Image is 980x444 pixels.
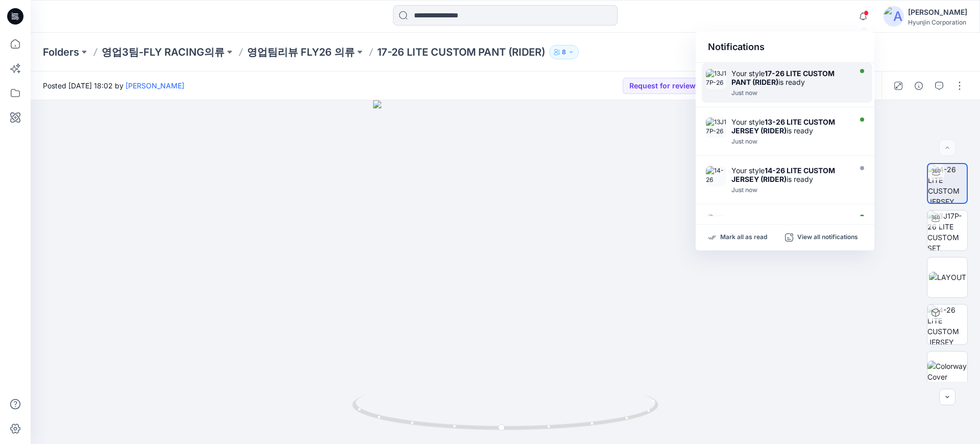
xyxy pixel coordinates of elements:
div: Your style is ready [731,215,849,232]
div: Your style is ready [731,118,849,135]
p: 17-26 LITE CUSTOM PANT (RIDER) [377,45,545,59]
p: 8 [562,46,566,58]
button: 8 [549,45,579,59]
button: Details [911,78,927,94]
a: 영업3팀-FLY RACING의류 [102,45,225,59]
div: Wednesday, October 15, 2025 18:02 [731,186,849,194]
a: [PERSON_NAME] [126,81,184,90]
p: Mark all as read [720,233,767,242]
img: 14-26 LITE CUSTOM JERSEY (RIDER) XLsize BLACK/WHITE (MATTHES)(BAD) [927,305,967,344]
div: Wednesday, October 15, 2025 18:02 [731,138,849,145]
img: 14-26 LITE CUSTOM JERSEY (RIDER) XLsize [706,166,726,186]
img: LAYOUT [929,272,966,283]
strong: 14-26 LITE CUSTOM JERSEY (RIDER) [731,166,835,183]
strong: 17-26 LITE CUSTOM PANT (RIDER) [731,69,835,86]
a: 영업팀리뷰 FLY26 의류 [247,45,355,59]
img: 13J17P-26 LITE CUSTOM JERSEY (RIDER) M+32size [706,118,726,138]
img: Colorway Cover [927,361,967,382]
strong: 4-26 LITE CUSTOM PANT (RIDER) [731,215,832,232]
span: Posted [DATE] 18:02 by [43,80,184,91]
p: View all notifications [797,233,858,242]
div: [PERSON_NAME] [908,6,967,18]
img: 4-26 LITE CUSTOM PANT (RIDER) [706,215,726,235]
img: 13J17P-26 LITE CUSTOM JERSEY (RIDER) M+32size [706,69,726,89]
strong: 13-26 LITE CUSTOM JERSEY (RIDER) [731,118,835,135]
div: Wednesday, October 15, 2025 18:03 [731,89,849,97]
img: avatar [884,6,904,27]
div: Your style is ready [731,69,849,86]
a: Folders [43,45,79,59]
div: Your style is ready [731,166,849,183]
img: 13J17P-26 LITE CUSTOM SET (RIDER) [927,211,967,250]
div: Hyunjin Corporation [908,18,967,26]
div: Notifications [696,32,874,63]
img: 14-26 LITE CUSTOM JERSEY (RIDER) [928,164,967,203]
